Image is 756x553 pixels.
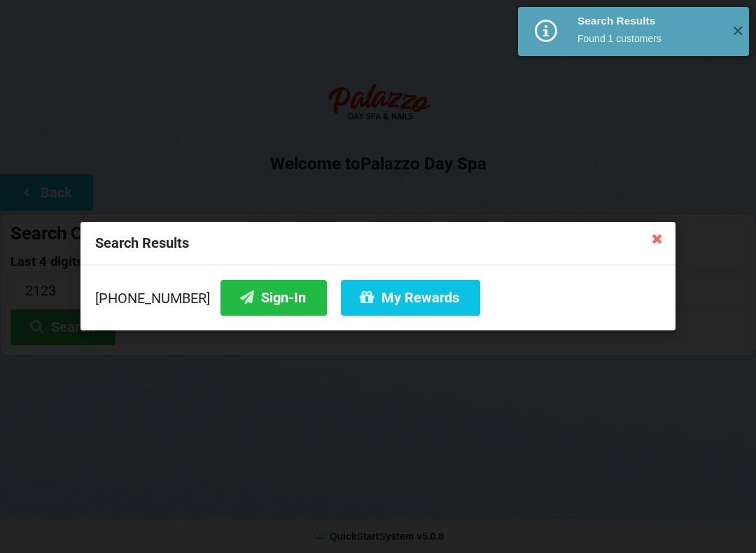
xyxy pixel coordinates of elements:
button: Sign-In [220,280,327,316]
div: Found 1 customers [577,31,721,45]
div: [PHONE_NUMBER] [95,280,661,316]
button: My Rewards [341,280,480,316]
div: Search Results [80,222,675,265]
div: Search Results [577,14,721,28]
